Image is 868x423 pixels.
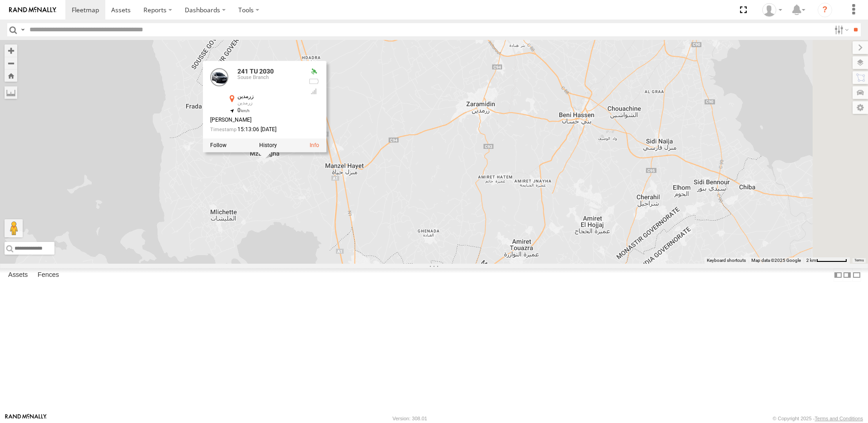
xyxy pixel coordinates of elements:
[259,142,277,148] label: View Asset History
[815,416,863,421] a: Terms and Conditions
[9,7,56,13] img: rand-logo.svg
[831,23,850,36] label: Search Filter Options
[751,258,801,263] span: Map data ©2025 Google
[308,68,319,75] div: Valid GPS Fix
[393,416,427,421] div: Version: 308.01
[5,44,17,57] button: Zoom in
[5,57,17,69] button: Zoom out
[308,78,319,85] div: No battery health information received from this device.
[210,117,301,123] div: [PERSON_NAME]
[843,268,852,281] label: Dock Summary Table to the Right
[210,68,228,86] a: View Asset Details
[19,23,26,36] label: Search Query
[237,100,301,106] div: زرمدين
[237,107,250,113] span: 0
[806,258,816,263] span: 2 km
[237,93,301,99] div: زرمدين
[210,127,301,133] div: Date/time of location update
[33,269,64,281] label: Fences
[853,101,868,114] label: Map Settings
[759,3,785,17] div: Nejah Benkhalifa
[237,68,274,75] a: 241 TU 2030
[210,142,227,148] label: Realtime tracking of Asset
[5,69,17,82] button: Zoom Home
[707,257,746,264] button: Keyboard shortcuts
[818,3,832,17] i: ?
[773,416,863,421] div: © Copyright 2025 -
[852,268,861,281] label: Hide Summary Table
[854,259,864,262] a: Terms (opens in new tab)
[308,88,319,95] div: GSM Signal = 4
[5,86,17,99] label: Measure
[804,257,850,264] button: Map Scale: 2 km per 64 pixels
[833,268,843,281] label: Dock Summary Table to the Left
[4,269,32,281] label: Assets
[237,75,301,80] div: Souse Branch
[5,219,23,237] button: Drag Pegman onto the map to open Street View
[5,414,47,423] a: Visit our Website
[310,142,319,148] a: View Asset Details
